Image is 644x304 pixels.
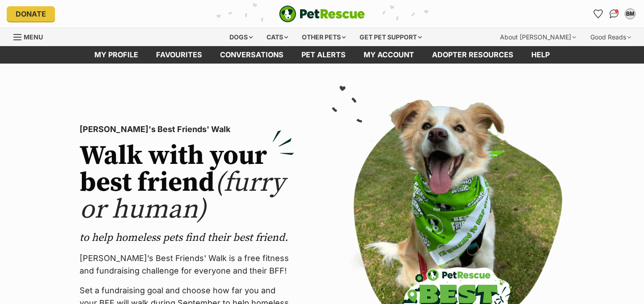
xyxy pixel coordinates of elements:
span: Menu [24,33,43,41]
div: BM [626,9,635,18]
img: chat-41dd97257d64d25036548639549fe6c8038ab92f7586957e7f3b1b290dea8141.svg [610,9,619,18]
div: Get pet support [353,28,428,46]
div: Other pets [296,28,352,46]
a: conversations [211,46,292,64]
p: [PERSON_NAME]’s Best Friends' Walk is a free fitness and fundraising challenge for everyone and t... [80,252,294,277]
a: Favourites [147,46,211,64]
a: Pet alerts [292,46,355,64]
ul: Account quick links [591,7,637,21]
button: My account [623,7,637,21]
div: Good Reads [584,28,637,46]
a: Menu [13,28,49,44]
span: (furry or human) [80,166,285,227]
a: Conversations [607,7,621,21]
a: Donate [7,6,55,21]
a: PetRescue [279,5,365,22]
p: to help homeless pets find their best friend. [80,231,294,245]
div: About [PERSON_NAME] [494,28,582,46]
div: Dogs [223,28,259,46]
img: logo-e224e6f780fb5917bec1dbf3a21bbac754714ae5b6737aabdf751b685950b380.svg [279,5,365,22]
a: My account [355,46,423,64]
div: Cats [260,28,294,46]
p: [PERSON_NAME]'s Best Friends' Walk [80,123,294,136]
a: My profile [85,46,147,64]
a: Adopter resources [423,46,522,64]
a: Help [522,46,559,64]
a: Favourites [591,7,605,21]
h2: Walk with your best friend [80,143,294,223]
